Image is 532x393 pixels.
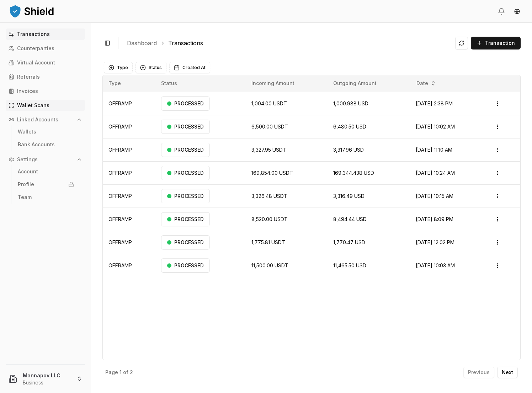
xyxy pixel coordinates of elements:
div: PROCESSED [161,143,210,157]
button: Transaction [471,37,521,49]
span: 11,465.50 USD [333,262,366,268]
span: 6,480.50 USD [333,124,366,130]
span: [DATE] 10:24 AM [416,170,455,176]
p: Bank Accounts [18,142,55,147]
a: Referrals [6,71,85,83]
p: Virtual Account [17,60,55,65]
a: Dashboard [127,39,157,47]
div: PROCESSED [161,96,210,111]
p: Page [105,370,118,375]
p: of [123,370,128,375]
p: Wallet Scans [17,103,49,108]
p: Referrals [17,74,40,79]
button: Date [414,78,439,89]
th: Outgoing Amount [328,75,410,92]
button: Next [497,367,518,378]
a: Bank Accounts [15,139,77,150]
a: Invoices [6,85,85,97]
span: 6,500.00 USDT [251,124,288,130]
button: Settings [6,154,85,165]
p: Settings [17,157,38,162]
th: Incoming Amount [246,75,328,92]
span: [DATE] 8:09 PM [416,216,453,222]
p: Team [18,195,32,200]
p: Counterparties [17,46,54,51]
p: Mannapov LLC [23,372,71,379]
span: 169,344.438 USD [333,170,374,176]
nav: breadcrumb [127,39,449,47]
p: Business [23,379,71,386]
p: Wallets [18,129,36,134]
span: [DATE] 10:15 AM [416,193,453,199]
td: OFFRAMP [103,92,155,115]
p: Next [502,370,513,375]
p: Invoices [17,89,38,94]
td: OFFRAMP [103,115,155,138]
span: 3,327.95 USDT [251,147,286,153]
span: 1,775.81 USDT [251,239,285,245]
span: [DATE] 10:02 AM [416,124,455,130]
span: [DATE] 12:02 PM [416,239,454,245]
span: 8,494.44 USD [333,216,367,222]
span: Created At [182,65,206,70]
span: 1,004.00 USDT [251,100,287,106]
a: Wallet Scans [6,100,85,111]
td: OFFRAMP [103,162,155,185]
div: PROCESSED [161,235,210,250]
p: 2 [130,370,133,375]
a: Transactions [168,39,203,47]
span: 11,500.00 USDT [251,262,288,268]
div: PROCESSED [161,189,210,203]
a: Virtual Account [6,57,85,68]
span: [DATE] 10:03 AM [416,262,455,268]
div: PROCESSED [161,166,210,180]
p: Transactions [17,32,50,37]
a: Account [15,166,77,177]
p: 1 [119,370,122,375]
span: 3,317.96 USD [333,147,364,153]
p: Account [18,169,38,174]
p: Profile [18,182,34,187]
a: Counterparties [6,43,85,54]
span: 8,520.00 USDT [251,216,288,222]
button: Created At [169,62,210,73]
span: Transaction [485,40,515,47]
td: OFFRAMP [103,208,155,231]
span: 1,770.47 USD [333,239,365,245]
span: 1,000.988 USD [333,100,368,106]
a: Profile [15,179,77,190]
td: OFFRAMP [103,138,155,162]
th: Status [155,75,246,92]
td: OFFRAMP [103,231,155,254]
button: Type [104,62,133,73]
a: Transactions [6,28,85,40]
div: PROCESSED [161,258,210,273]
th: Type [103,75,155,92]
a: Team [15,192,77,203]
a: Wallets [15,126,77,137]
button: Mannapov LLCBusiness [3,367,88,390]
p: Linked Accounts [17,117,58,122]
td: OFFRAMP [103,185,155,208]
div: PROCESSED [161,120,210,134]
div: PROCESSED [161,212,210,226]
span: [DATE] 11:10 AM [416,147,452,153]
span: 3,326.48 USDT [251,193,287,199]
td: OFFRAMP [103,254,155,277]
button: Status [135,62,166,73]
span: 3,316.49 USD [333,193,365,199]
span: 169,854.00 USDT [251,170,293,176]
button: Linked Accounts [6,114,85,125]
span: [DATE] 2:38 PM [416,100,453,106]
img: ShieldPay Logo [9,4,55,18]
